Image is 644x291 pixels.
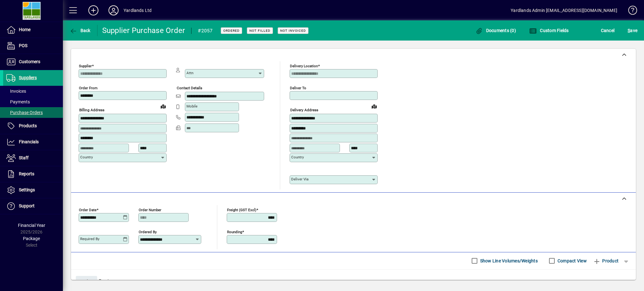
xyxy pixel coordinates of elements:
[68,25,92,36] button: Back
[291,155,304,159] mat-label: Country
[79,64,92,68] mat-label: Supplier
[624,1,636,22] a: Knowledge Base
[19,187,35,192] span: Settings
[18,223,45,228] span: Financial Year
[80,155,93,159] mat-label: Country
[103,5,124,16] button: Profile
[227,207,256,212] mat-label: Freight (GST excl)
[291,177,308,181] mat-label: Deliver via
[593,256,619,266] span: Product
[19,27,31,32] span: Home
[529,28,569,33] span: Custom Fields
[6,99,30,104] span: Payments
[19,155,29,160] span: Staff
[290,64,318,68] mat-label: Delivery Location
[186,71,193,75] mat-label: Attn
[249,29,270,33] span: Not Filled
[83,5,103,16] button: Add
[618,276,633,291] button: Delete
[78,276,95,287] span: Close
[3,118,63,134] a: Products
[528,25,570,36] button: Custom Fields
[3,182,63,198] a: Settings
[628,28,630,33] span: S
[290,86,306,90] mat-label: Deliver To
[79,207,97,212] mat-label: Order date
[102,25,185,36] div: Supplier Purchase Order
[23,236,40,241] span: Package
[3,134,63,150] a: Financials
[3,107,63,118] a: Purchase Orders
[79,86,97,90] mat-label: Order from
[511,5,617,15] div: Yardlands Admin [EMAIL_ADDRESS][DOMAIN_NAME]
[6,110,43,115] span: Purchase Orders
[76,276,97,287] button: Close
[3,38,63,54] a: POS
[223,29,240,33] span: Ordered
[475,28,516,33] span: Documents (0)
[158,101,168,111] a: View on map
[19,43,27,48] span: POS
[3,54,63,70] a: Customers
[186,104,197,108] mat-label: Mobile
[19,123,37,128] span: Products
[69,28,91,33] span: Back
[19,171,34,176] span: Reports
[19,59,40,64] span: Customers
[227,229,242,234] mat-label: Rounding
[590,255,622,266] button: Product
[628,25,637,36] span: ave
[19,139,39,144] span: Financials
[198,26,213,36] div: #2057
[474,25,518,36] button: Documents (0)
[63,25,97,36] app-page-header-button: Back
[280,29,306,33] span: Not Invoiced
[369,101,379,111] a: View on map
[6,89,26,94] span: Invoices
[599,25,616,36] button: Cancel
[626,25,639,36] button: Save
[19,75,37,80] span: Suppliers
[3,150,63,166] a: Staff
[124,5,152,15] div: Yardlands Ltd
[3,198,63,214] a: Support
[601,25,615,36] span: Cancel
[139,229,157,234] mat-label: Ordered by
[80,237,99,241] mat-label: Required by
[479,258,538,264] label: Show Line Volumes/Weights
[3,86,63,96] a: Invoices
[3,96,63,107] a: Payments
[3,166,63,182] a: Reports
[19,203,35,208] span: Support
[556,258,587,264] label: Compact View
[3,22,63,38] a: Home
[139,207,161,212] mat-label: Order number
[74,278,99,284] app-page-header-button: Close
